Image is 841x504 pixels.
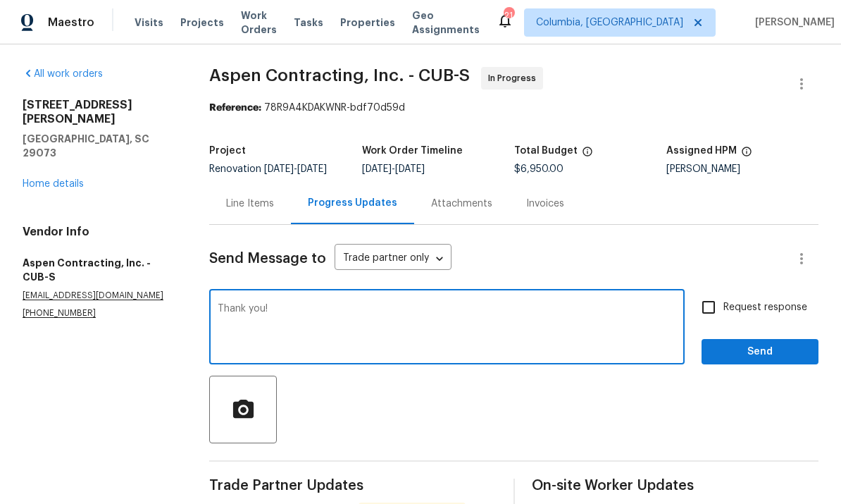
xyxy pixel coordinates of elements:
span: Maestro [48,16,94,30]
h2: [STREET_ADDRESS][PERSON_NAME] [23,98,175,126]
span: Visits [135,16,163,30]
span: In Progress [488,71,542,85]
span: $6,950.00 [514,164,563,174]
h5: Assigned HPM [666,146,737,156]
span: The total cost of line items that have been proposed by Opendoor. This sum includes line items th... [582,146,593,164]
span: Properties [340,16,395,30]
div: Attachments [431,197,492,211]
div: Invoices [526,197,564,211]
span: Send [713,343,807,361]
span: On-site Worker Updates [532,479,818,493]
chrome_annotation: [PHONE_NUMBER] [23,309,96,318]
a: All work orders [23,69,103,79]
div: Trade partner only [335,247,451,271]
span: [DATE] [297,164,327,174]
span: Tasks [294,18,323,27]
span: Columbia, [GEOGRAPHIC_DATA] [536,16,683,30]
span: Send Message to [209,252,326,266]
span: Renovation [209,164,327,174]
h5: Work Order Timeline [362,146,463,156]
span: Request response [723,300,807,315]
h5: Total Budget [514,146,578,156]
div: [PERSON_NAME] [666,164,818,174]
b: Reference: [209,103,261,113]
button: Send [702,339,818,365]
h5: [GEOGRAPHIC_DATA], SC 29073 [23,132,175,160]
div: Progress Updates [308,196,397,210]
div: 21 [504,8,513,23]
span: [PERSON_NAME] [749,16,835,30]
span: - [264,164,327,174]
span: Projects [180,16,224,30]
a: Home details [23,179,84,189]
span: [DATE] [395,164,425,174]
span: [DATE] [264,164,294,174]
span: [DATE] [362,164,392,174]
span: Aspen Contracting, Inc. - CUB-S [209,67,470,84]
span: - [362,164,425,174]
textarea: Thank you! [218,304,676,353]
span: Work Orders [241,8,277,37]
h5: Aspen Contracting, Inc. - CUB-S [23,256,175,284]
div: Line Items [226,197,274,211]
div: 78R9A4KDAKWNR-bdf70d59d [209,101,818,115]
span: Trade Partner Updates [209,479,496,493]
span: The hpm assigned to this work order. [741,146,752,164]
h4: Vendor Info [23,225,175,239]
chrome_annotation: [EMAIL_ADDRESS][DOMAIN_NAME] [23,291,163,300]
span: Geo Assignments [412,8,480,37]
h5: Project [209,146,246,156]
